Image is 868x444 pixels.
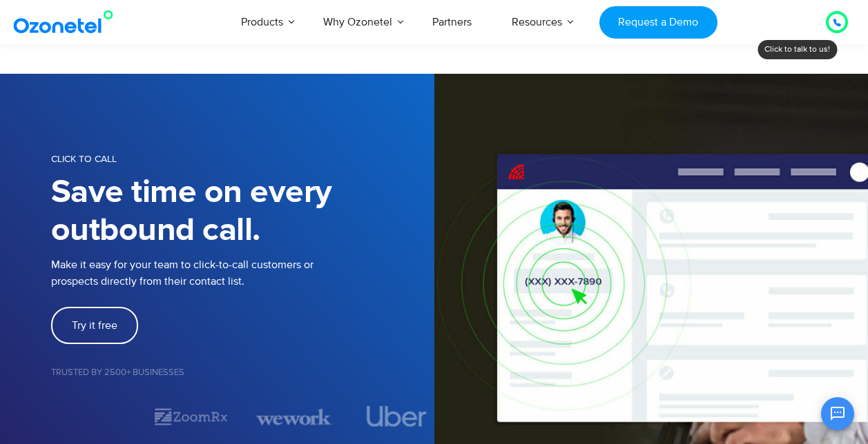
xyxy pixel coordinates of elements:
div: 2 / 7 [153,405,229,429]
h5: Trusted by 2500+ Businesses [51,368,434,377]
p: Make it easy for your team to click-to-call customers or prospects directly from their contact list. [51,256,434,290]
a: Request a Demo [599,6,717,39]
div: Image Carousel [51,405,434,429]
img: wework [256,405,331,429]
h1: Save time on every outbound call. [51,174,434,250]
button: Open chat [821,397,854,430]
span: Try it free [72,320,117,331]
div: 1 / 7 [51,408,126,425]
a: Try it free [51,307,138,344]
img: zoomrx [153,405,229,429]
div: 3 / 7 [256,405,331,429]
span: CLICK TO CALL [51,153,117,165]
div: 4 / 7 [359,406,434,427]
img: uber [367,406,427,427]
